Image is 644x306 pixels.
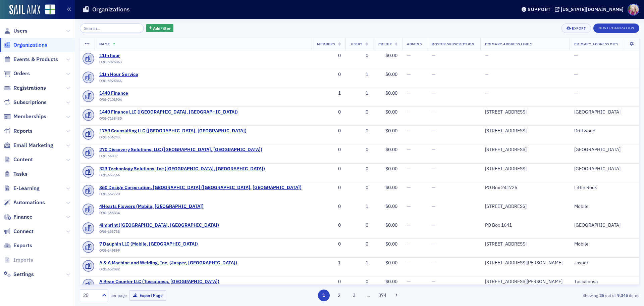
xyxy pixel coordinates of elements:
span: — [574,71,578,77]
img: SailAMX [9,5,40,15]
span: Exports [13,242,32,249]
a: 11th Hour Service [99,72,160,78]
a: 7 Dauphin LLC (Mobile, [GEOGRAPHIC_DATA]) [99,241,198,247]
a: Tasks [4,170,28,178]
button: 1 [318,290,330,301]
a: 360 Design Corporation. [GEOGRAPHIC_DATA] ([GEOGRAPHIC_DATA], [GEOGRAPHIC_DATA]) [99,185,302,191]
div: 0 [350,166,368,172]
span: — [407,90,411,96]
span: $0.00 [385,203,397,209]
span: Users [351,42,363,46]
a: Orders [4,70,30,77]
span: — [485,90,489,96]
div: Tuscaloosa [574,279,634,285]
a: Email Marketing [4,142,53,149]
span: $0.00 [385,52,397,58]
div: ORG-5925866 [99,79,160,85]
span: 7 Dauphin LLC (Mobile, AL) [99,241,198,247]
span: Organizations [13,41,47,49]
a: A & A Machine and Welding, Inc, (Jasper, [GEOGRAPHIC_DATA]) [99,260,237,266]
a: 323 Technology Solutions, Inc ([GEOGRAPHIC_DATA], [GEOGRAPHIC_DATA]) [99,166,265,172]
a: View Homepage [40,4,55,16]
span: Admins [407,42,422,46]
span: 4Hearts Flowers (Mobile, AL) [99,204,204,210]
span: Add Filter [153,25,171,31]
button: New Organization [593,24,639,33]
a: 1440 Finance LLC ([GEOGRAPHIC_DATA], [GEOGRAPHIC_DATA]) [99,109,238,115]
div: 0 [316,72,341,78]
span: — [485,52,489,58]
strong: 9,345 [616,292,629,298]
span: Memberships [13,113,46,120]
span: — [432,260,435,266]
div: [US_STATE][DOMAIN_NAME] [561,6,624,12]
div: 1 [350,204,368,210]
span: — [432,71,435,77]
div: ORG-7106904 [99,97,160,104]
div: [STREET_ADDRESS] [485,241,565,247]
div: 1 [350,72,368,78]
span: — [432,184,435,190]
span: — [407,109,411,115]
div: [GEOGRAPHIC_DATA] [574,109,634,115]
span: — [407,203,411,209]
div: 0 [316,109,341,115]
div: 1 [316,260,341,266]
span: — [407,128,411,134]
div: ORG-653738 [99,229,219,236]
span: 323 Technology Solutions, Inc (Irondale, AL) [99,166,265,172]
div: 0 [350,109,368,115]
a: Automations [4,199,45,206]
span: Primary Address City [574,42,619,46]
div: 0 [316,185,341,191]
div: 0 [316,279,341,285]
button: 2 [333,290,345,301]
a: 11th hour [99,53,160,59]
a: Organizations [4,41,47,49]
a: Imports [4,256,33,264]
a: A Bean Counter LLC (Tuscaloosa, [GEOGRAPHIC_DATA]) [99,279,219,285]
span: — [574,90,578,96]
input: Search… [80,24,144,33]
span: Imports [13,256,33,264]
div: ORG-652882 [99,267,237,274]
a: E-Learning [4,185,40,192]
a: Settings [4,271,34,278]
span: Connect [13,228,34,235]
div: 0 [316,204,341,210]
span: Registrations [13,84,46,92]
span: — [407,260,411,266]
div: [STREET_ADDRESS] [485,109,565,115]
span: Credit [378,42,392,46]
div: 0 [316,166,341,172]
div: 0 [350,128,368,134]
span: — [407,241,411,247]
div: [GEOGRAPHIC_DATA] [574,166,634,172]
span: — [407,52,411,58]
a: Finance [4,213,33,221]
span: — [407,146,411,152]
div: PO Box 241725 [485,185,565,191]
div: Little Rock [574,185,634,191]
span: — [432,109,435,115]
span: $0.00 [385,166,397,172]
a: Connect [4,228,34,235]
span: $0.00 [385,241,397,247]
div: 0 [350,53,368,59]
span: $0.00 [385,109,397,115]
button: Export [561,24,591,33]
span: $0.00 [385,146,397,152]
div: ORG-656743 [99,135,247,142]
span: Automations [13,199,45,206]
span: Orders [13,70,30,77]
span: Roster Subscription [432,42,474,46]
span: Primary Address Line 1 [485,42,532,46]
button: [US_STATE][DOMAIN_NAME] [555,7,626,12]
div: 0 [316,53,341,59]
div: [STREET_ADDRESS][PERSON_NAME] [485,260,565,266]
a: Memberships [4,113,46,120]
span: — [432,128,435,134]
span: Content [13,156,33,163]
